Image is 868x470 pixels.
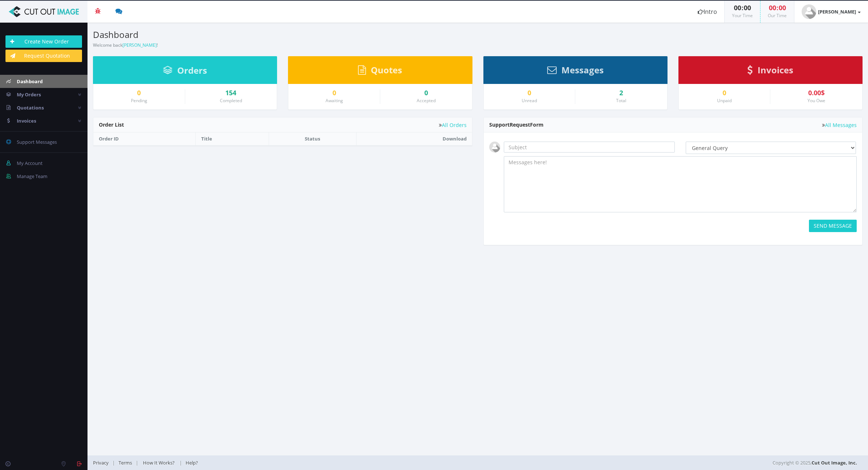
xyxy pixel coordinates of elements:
small: Unpaid [717,97,732,104]
span: My Account [17,160,43,166]
small: You Owe [807,97,825,104]
span: How It Works? [143,459,175,466]
a: Privacy [93,459,112,466]
a: All Messages [822,122,857,128]
th: Title [196,132,269,145]
img: user_default.jpg [489,142,500,153]
span: Support Messages [17,139,57,145]
a: 0 [386,89,467,97]
a: [PERSON_NAME] [794,1,868,23]
a: Quotes [358,68,402,75]
a: Intro [690,1,724,23]
span: : [776,3,779,12]
a: 0 [684,89,765,97]
a: 0 [489,89,570,97]
img: Cut Out Image [5,6,82,17]
small: Our Time [768,12,787,19]
a: [PERSON_NAME] [122,42,157,48]
a: 0 [99,89,179,97]
a: 154 [191,89,272,97]
span: Dashboard [17,78,43,85]
span: Invoices [758,64,793,76]
small: Accepted [417,97,436,104]
a: Messages [547,68,604,75]
a: How It Works? [138,459,179,466]
th: Download [356,132,472,145]
a: Orders [163,69,207,75]
th: Status [269,132,356,145]
span: Support Form [489,121,544,128]
a: 0 [294,89,374,97]
div: | | | [93,455,606,470]
small: Completed [220,97,242,104]
div: 2 [581,89,662,97]
small: Total [616,97,626,104]
span: Request [510,121,530,128]
small: Your Time [732,12,753,19]
button: SEND MESSAGE [809,220,857,232]
input: Subject [504,142,675,153]
strong: [PERSON_NAME] [818,8,856,15]
a: Invoices [747,68,793,75]
a: Cut Out Image, Inc. [811,459,857,466]
span: Quotations [17,104,44,111]
span: 00 [744,3,751,12]
a: Request Quotation [5,50,82,62]
a: Help? [182,459,202,466]
span: Invoices [17,117,36,124]
span: 00 [779,3,786,12]
span: Copyright © 2025, [772,459,857,466]
span: My Orders [17,91,41,98]
div: 0.00$ [776,89,857,97]
small: Unread [522,97,537,104]
a: Terms [115,459,136,466]
span: 00 [769,3,776,12]
span: 00 [734,3,741,12]
small: Welcome back ! [93,42,158,48]
a: Create New Order [5,35,82,48]
th: Order ID [93,132,196,145]
a: All Orders [439,122,467,128]
span: Messages [561,64,604,76]
span: Order List [99,121,124,128]
span: Orders [177,64,207,76]
small: Pending [131,97,147,104]
span: Manage Team [17,173,47,180]
h3: Dashboard [93,30,472,39]
span: : [741,3,744,12]
img: user_default.jpg [802,4,816,19]
span: Quotes [371,64,402,76]
small: Awaiting [326,97,343,104]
